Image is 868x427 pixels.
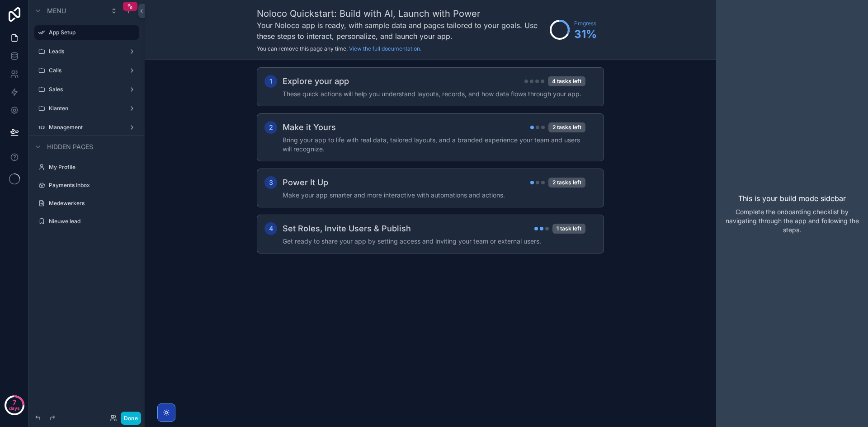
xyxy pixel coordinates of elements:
h4: Get ready to share your app by setting access and inviting your team or external users. [283,237,585,246]
label: Leads [49,48,125,55]
button: Done [121,412,141,425]
h4: Bring your app to life with real data, tailored layouts, and a branded experience your team and u... [283,136,585,154]
p: Complete the onboarding checklist by navigating through the app and following the steps. [723,207,861,235]
div: 1 [264,75,277,88]
a: View the full documentation. [349,45,421,52]
label: My Profile [49,164,137,171]
label: Management [49,124,125,131]
p: 7 [13,398,16,407]
p: This is your build mode sidebar [738,193,846,204]
span: Menu [47,6,66,15]
p: days [9,402,20,414]
label: Calls [49,67,125,74]
h3: Your Noloco app is ready, with sample data and pages tailored to your goals. Use these steps to i... [257,20,545,42]
h2: Power It Up [283,176,328,189]
div: 2 tasks left [548,122,585,132]
h4: Make your app smarter and more interactive with automations and actions. [283,191,585,200]
span: 31 % [574,27,597,42]
div: 2 [264,121,277,134]
div: scrollable content [145,60,716,279]
label: Payments Inbox [49,182,137,189]
label: Medewerkers [49,200,137,207]
h2: Set Roles, Invite Users & Publish [283,222,411,235]
div: 4 tasks left [548,76,585,86]
h4: These quick actions will help you understand layouts, records, and how data flows through your app. [283,89,585,99]
h1: Noloco Quickstart: Build with AI, Launch with Power [257,7,545,20]
span: Progress [574,20,597,27]
div: 4 [264,222,277,235]
div: 1 task left [552,224,585,234]
label: App Setup [49,29,134,36]
h2: Make it Yours [283,121,336,134]
label: Nieuwe lead [49,218,137,225]
label: Klanten [49,105,125,112]
div: 3 [264,176,277,189]
div: 2 tasks left [548,178,585,188]
span: You can remove this page any time. [257,45,348,52]
h2: Explore your app [283,75,349,88]
label: Sales [49,86,125,93]
span: Hidden pages [47,142,93,151]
